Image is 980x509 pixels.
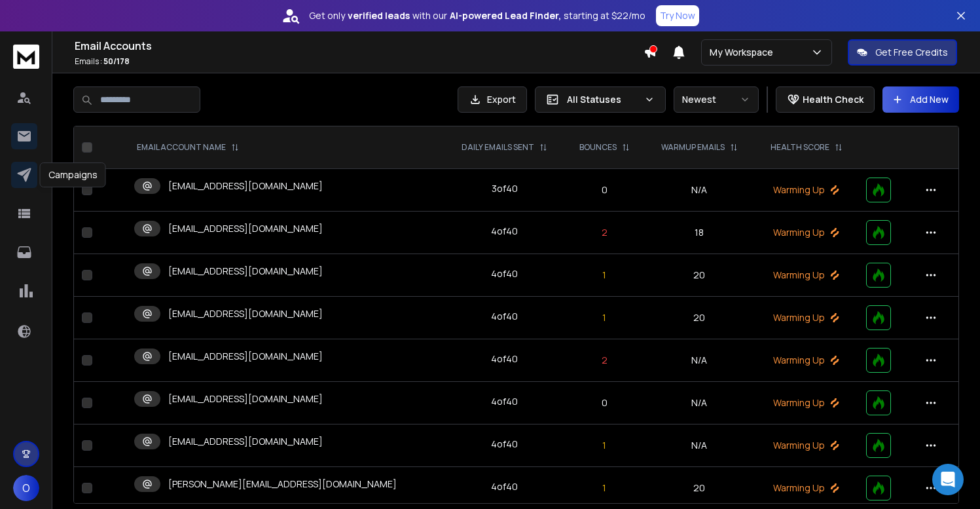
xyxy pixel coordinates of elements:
div: Campaigns [40,162,106,187]
p: [EMAIL_ADDRESS][DOMAIN_NAME] [168,179,323,193]
div: 4 of 40 [491,225,518,238]
div: 4 of 40 [491,310,518,323]
p: 1 [572,481,636,495]
p: Warming Up [762,183,850,197]
div: 4 of 40 [491,352,518,366]
button: Health Check [776,86,875,113]
button: O [13,475,39,501]
p: 2 [572,226,636,239]
p: Warming Up [762,439,850,452]
p: My Workspace [710,46,778,59]
strong: AI-powered Lead Finder, [450,9,561,22]
p: BOUNCES [579,142,617,153]
div: 4 of 40 [491,480,518,493]
td: N/A [645,339,754,382]
p: [EMAIL_ADDRESS][DOMAIN_NAME] [168,392,323,405]
div: 3 of 40 [492,182,518,195]
td: 20 [645,254,754,297]
p: Warming Up [762,396,850,409]
div: Open Intercom Messenger [932,464,964,495]
p: Get Free Credits [875,46,948,59]
h1: Email Accounts [75,38,644,54]
div: 4 of 40 [491,267,518,280]
p: Emails : [75,56,644,67]
p: [PERSON_NAME][EMAIL_ADDRESS][DOMAIN_NAME] [168,478,397,491]
p: WARMUP EMAILS [661,142,725,153]
p: All Statuses [567,93,639,106]
p: Get only with our starting at $22/mo [309,9,645,22]
p: Warming Up [762,481,850,495]
p: DAILY EMAILS SENT [462,142,534,153]
button: Newest [674,86,759,113]
p: 1 [572,311,636,324]
td: N/A [645,382,754,424]
button: Try Now [656,5,699,26]
p: 0 [572,183,636,197]
p: Health Check [803,93,863,106]
button: Add New [882,86,959,113]
button: Export [458,86,527,113]
td: N/A [645,169,754,212]
div: 4 of 40 [491,438,518,451]
button: Get Free Credits [848,39,957,66]
strong: verified leads [348,9,410,22]
p: Try Now [660,9,695,22]
p: [EMAIL_ADDRESS][DOMAIN_NAME] [168,435,323,448]
p: Warming Up [762,354,850,367]
td: 18 [645,212,754,254]
p: [EMAIL_ADDRESS][DOMAIN_NAME] [168,265,323,278]
p: 2 [572,354,636,367]
img: logo [13,45,39,69]
p: Warming Up [762,311,850,324]
p: [EMAIL_ADDRESS][DOMAIN_NAME] [168,307,323,320]
div: EMAIL ACCOUNT NAME [137,142,239,153]
p: Warming Up [762,226,850,239]
div: 4 of 40 [491,395,518,408]
p: 1 [572,439,636,452]
span: 50 / 178 [103,56,130,67]
p: HEALTH SCORE [771,142,829,153]
p: 1 [572,269,636,282]
td: 20 [645,297,754,339]
td: N/A [645,424,754,467]
p: 0 [572,396,636,409]
p: Warming Up [762,269,850,282]
p: [EMAIL_ADDRESS][DOMAIN_NAME] [168,222,323,235]
p: [EMAIL_ADDRESS][DOMAIN_NAME] [168,350,323,363]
